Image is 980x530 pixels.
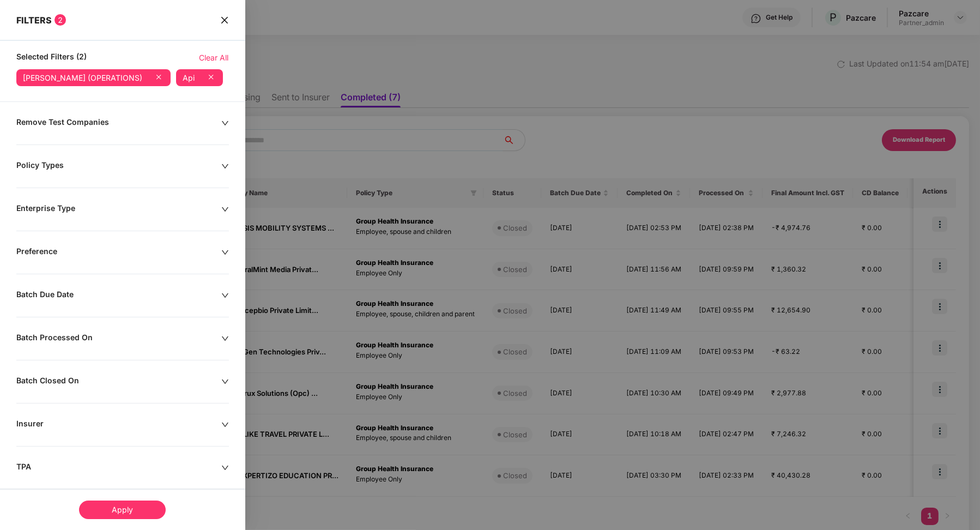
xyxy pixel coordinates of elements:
div: Preference [16,246,221,258]
span: down [221,378,229,386]
span: down [221,421,229,429]
div: Insurer [16,419,221,431]
div: TPA [16,462,221,474]
div: Policy Types [16,160,221,172]
span: down [221,249,229,256]
span: down [221,162,229,170]
span: down [221,464,229,472]
span: down [221,119,229,127]
div: Api [183,74,195,82]
span: FILTERS [16,15,52,26]
div: [PERSON_NAME] (OPERATIONS) [23,74,142,82]
span: close [220,14,229,26]
span: 2 [55,14,66,26]
span: Selected Filters (2) [16,52,87,64]
span: Clear All [199,52,229,64]
div: Remove Test Companies [16,117,221,129]
div: Batch Closed On [16,376,221,388]
div: Batch Processed On [16,333,221,345]
div: Apply [79,501,166,519]
span: down [221,292,229,299]
span: down [221,206,229,213]
span: down [221,335,229,342]
div: Enterprise Type [16,203,221,215]
div: Batch Due Date [16,290,221,302]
